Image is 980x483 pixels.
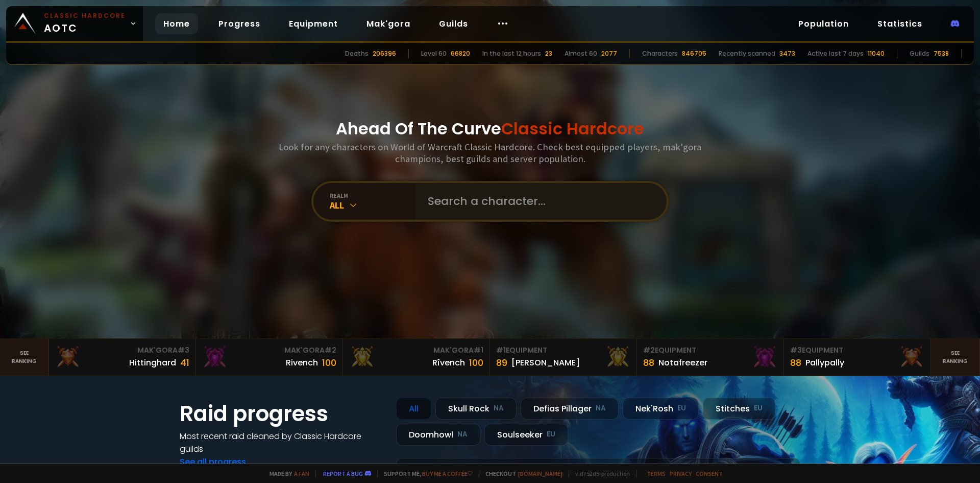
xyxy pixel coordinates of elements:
[275,141,705,165] h3: Look for any characters on World of Warcraft Classic Hardcore. Check best equipped players, mak'g...
[637,339,784,376] a: #2Equipment88Notafreezer
[422,183,654,220] input: Search a character...
[196,339,343,376] a: Mak'Gora#2Rivench100
[421,49,447,58] div: Level 60
[180,456,246,468] a: See all progress
[779,49,795,58] div: 3473
[647,470,666,477] a: Terms
[44,11,126,36] span: AOTC
[642,49,678,58] div: Characters
[281,13,346,34] a: Equipment
[482,49,541,58] div: In the last 12 hours
[696,470,723,477] a: Consent
[569,470,630,477] span: v. d752d5 - production
[931,339,980,376] a: Seeranking
[521,398,619,420] div: Defias Pillager
[178,345,189,355] span: # 3
[869,13,930,34] a: Statistics
[358,13,419,34] a: Mak'gora
[55,345,189,356] div: Mak'Gora
[180,430,384,455] h4: Most recent raid cleaned by Classic Hardcore guilds
[396,398,431,420] div: All
[479,470,562,477] span: Checkout
[422,470,473,477] a: Buy me a coffee
[658,356,707,369] div: Notafreezer
[435,398,517,420] div: Skull Rock
[345,49,369,58] div: Deaths
[432,356,465,369] div: Rîvench
[6,6,143,41] a: Classic HardcoreAOTC
[565,49,597,58] div: Almost 60
[790,13,857,34] a: Population
[703,398,775,420] div: Stitches
[719,49,775,58] div: Recently scanned
[601,49,617,58] div: 2077
[469,356,483,370] div: 100
[501,117,644,140] span: Classic Hardcore
[754,403,763,413] small: EU
[210,13,268,34] a: Progress
[790,345,802,355] span: # 3
[496,345,506,355] span: # 1
[343,339,490,376] a: Mak'Gora#1Rîvench100
[180,398,384,430] h1: Raid progress
[670,470,692,477] a: Privacy
[545,49,552,58] div: 23
[490,339,637,376] a: #1Equipment89[PERSON_NAME]
[286,356,318,369] div: Rivench
[596,403,606,413] small: NA
[44,11,126,20] small: Classic Hardcore
[325,345,336,355] span: # 2
[623,398,699,420] div: Nek'Rosh
[484,424,568,446] div: Soulseeker
[518,470,562,477] a: [DOMAIN_NAME]
[494,403,504,413] small: NA
[336,117,644,141] h1: Ahead Of The Curve
[330,192,415,199] div: realm
[643,356,654,370] div: 88
[323,470,363,477] a: Report a bug
[451,49,470,58] div: 66820
[202,345,336,356] div: Mak'Gora
[496,356,507,370] div: 89
[784,339,931,376] a: #3Equipment88Pallypally
[790,345,924,356] div: Equipment
[474,345,483,355] span: # 1
[263,470,309,477] span: Made by
[129,356,176,369] div: Hittinghard
[330,199,415,211] div: All
[349,345,483,356] div: Mak'Gora
[511,356,580,369] div: [PERSON_NAME]
[431,13,476,34] a: Guilds
[322,356,336,370] div: 100
[180,356,189,370] div: 41
[547,429,555,440] small: EU
[457,429,468,440] small: NA
[805,356,844,369] div: Pallypally
[790,356,801,370] div: 88
[496,345,630,356] div: Equipment
[910,49,929,58] div: Guilds
[643,345,777,356] div: Equipment
[373,49,396,58] div: 206396
[934,49,949,58] div: 7538
[868,49,885,58] div: 11040
[682,49,706,58] div: 846705
[49,339,196,376] a: Mak'Gora#3Hittinghard41
[377,470,473,477] span: Support me,
[294,470,309,477] a: a fan
[807,49,864,58] div: Active last 7 days
[643,345,655,355] span: # 2
[396,424,480,446] div: Doomhowl
[155,13,198,34] a: Home
[677,403,686,413] small: EU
